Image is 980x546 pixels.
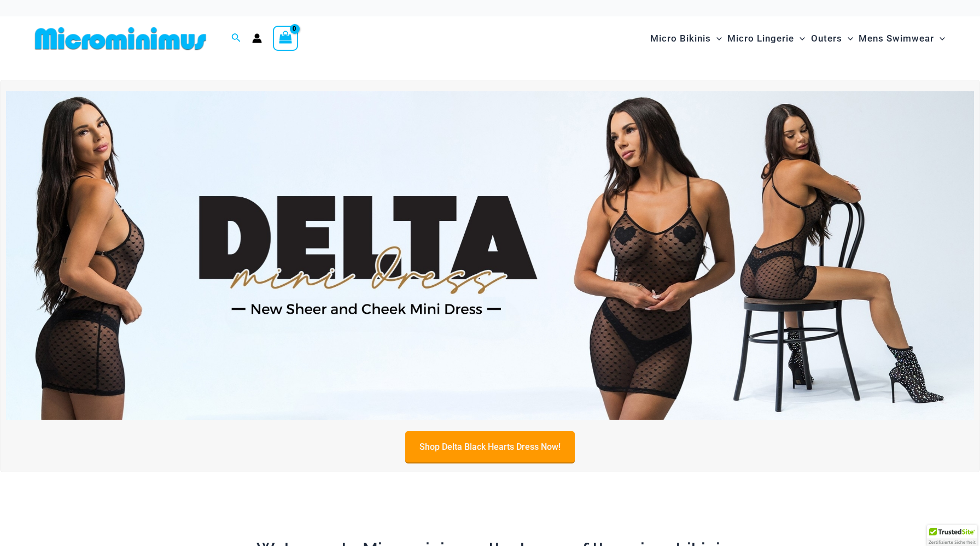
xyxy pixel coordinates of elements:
[811,25,842,52] span: Outers
[273,26,298,51] a: View Shopping Cart, empty
[856,22,948,55] a: Mens SwimwearMenu ToggleMenu Toggle
[6,91,974,420] img: Delta Black Hearts Dress
[725,22,808,55] a: Micro LingerieMenu ToggleMenu Toggle
[646,20,949,57] nav: Site Navigation
[808,22,856,55] a: OutersMenu ToggleMenu Toggle
[231,32,241,45] a: Search icon link
[727,25,794,52] span: Micro Lingerie
[650,25,711,52] span: Micro Bikinis
[252,33,262,43] a: Account icon link
[31,26,211,51] img: MM SHOP LOGO FLAT
[934,25,945,52] span: Menu Toggle
[794,25,805,52] span: Menu Toggle
[711,25,722,52] span: Menu Toggle
[842,25,853,52] span: Menu Toggle
[647,22,725,55] a: Micro BikinisMenu ToggleMenu Toggle
[405,431,575,462] a: Shop Delta Black Hearts Dress Now!
[927,525,977,546] div: TrustedSite Certified
[859,25,934,52] span: Mens Swimwear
